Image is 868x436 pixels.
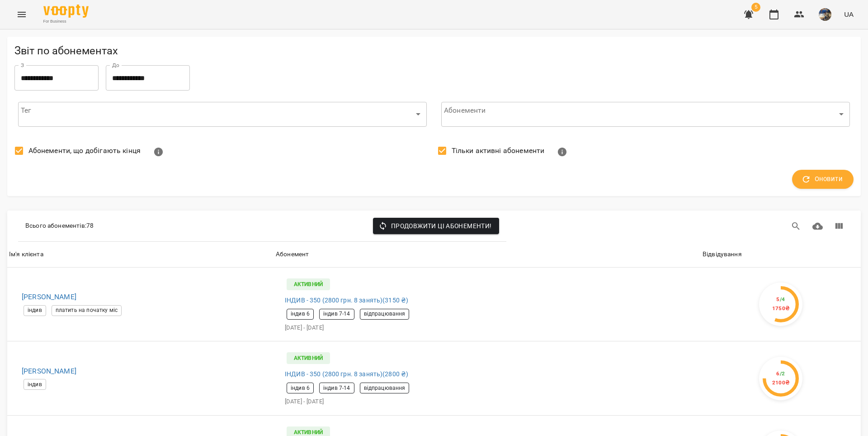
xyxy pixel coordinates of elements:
[9,249,43,260] div: Сортувати
[380,220,492,231] span: Продовжити ці абонементи!
[772,369,790,387] div: 6 2100 ₴
[285,323,690,332] p: [DATE] - [DATE]
[780,370,785,377] span: / 2
[785,216,807,237] button: Пошук
[803,173,843,185] span: Оновити
[24,381,46,388] span: індив
[441,101,850,127] div: ​
[703,249,742,260] div: Відвідування
[11,4,33,25] button: Menu
[844,10,854,19] span: UA
[287,352,330,364] p: Активний
[28,145,141,156] span: Абонементи, що добігають кінця
[320,384,354,392] span: індив 7-14
[285,296,408,305] span: ІНДИВ - 350 (2800 грн. 8 занять) ( 3150 ₴ )
[148,141,170,163] button: Показати абонементи з 3 або менше відвідуваннями або що закінчуються протягом 7 днів
[24,307,46,314] span: індив
[552,141,573,163] button: Показувати тільки абонементи з залишком занять або з відвідуваннями. Активні абонементи - це ті, ...
[18,101,427,127] div: ​
[828,216,850,237] button: Вигляд колонок
[373,218,499,234] button: Продовжити ці абонементи!
[43,19,89,24] span: For Business
[792,170,854,189] button: Оновити
[276,249,309,260] div: Абонемент
[287,278,330,290] p: Активний
[22,365,267,378] h6: [PERSON_NAME]
[22,291,267,303] h6: [PERSON_NAME]
[14,291,267,318] a: [PERSON_NAME]індивплатить на початку міс
[287,310,313,318] span: індив 6
[9,249,272,260] span: Ім'я клієнта
[7,211,861,242] div: Table Toolbar
[281,273,693,336] a: АктивнийІНДИВ - 350 (2800 грн. 8 занять)(3150 ₴)індив 6індив 7-14відпрацювання[DATE] - [DATE]
[360,384,409,392] span: відпрацювання
[14,365,267,392] a: [PERSON_NAME]індив
[287,384,313,392] span: індив 6
[14,44,854,58] h5: Звіт по абонементах
[285,369,408,379] span: ІНДИВ - 350 (2800 грн. 8 занять) ( 2800 ₴ )
[703,249,742,260] div: Сортувати
[276,249,309,260] div: Сортувати
[452,145,545,156] span: Тільки активні абонементи
[52,307,121,314] span: платить на початку міс
[9,249,43,260] div: Ім'я клієнта
[807,216,829,237] button: Завантажити CSV
[840,6,857,23] button: UA
[703,249,859,260] span: Відвідування
[772,295,790,313] div: 5 1750 ₴
[751,3,760,12] span: 5
[25,221,94,230] p: Всього абонементів : 78
[285,397,690,406] p: [DATE] - [DATE]
[281,347,693,410] a: АктивнийІНДИВ - 350 (2800 грн. 8 занять)(2800 ₴)індив 6індив 7-14відпрацювання[DATE] - [DATE]
[819,8,831,21] img: 10df61c86029c9e6bf63d4085f455a0c.jpg
[276,249,699,260] span: Абонемент
[43,5,89,18] img: Voopty Logo
[320,310,354,318] span: індив 7-14
[780,296,785,302] span: / 4
[360,310,409,318] span: відпрацювання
